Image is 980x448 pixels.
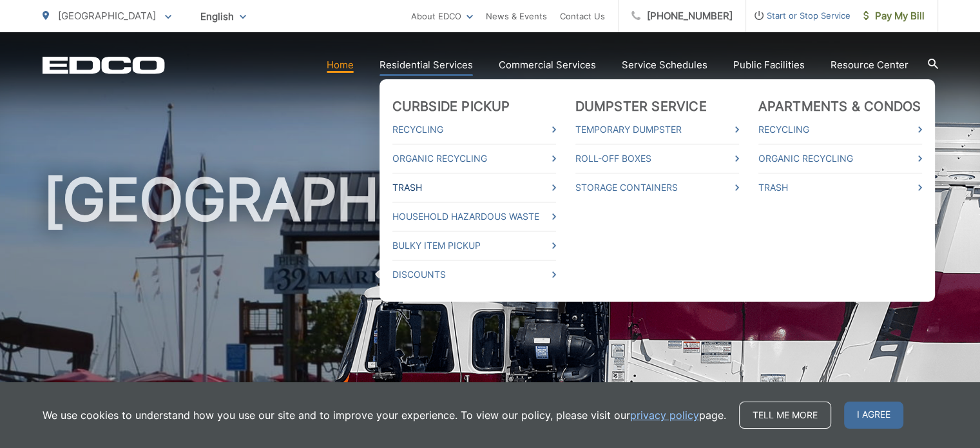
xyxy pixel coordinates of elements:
a: Recycling [392,122,556,137]
a: Storage Containers [575,180,739,195]
a: About EDCO [411,8,473,24]
a: Household Hazardous Waste [392,209,556,224]
a: Temporary Dumpster [575,122,739,137]
span: English [191,5,256,28]
a: Bulky Item Pickup [392,238,556,253]
p: We use cookies to understand how you use our site and to improve your experience. To view our pol... [43,407,726,423]
a: News & Events [486,8,547,24]
a: Organic Recycling [392,151,556,166]
a: Home [327,57,354,73]
a: Residential Services [380,57,473,73]
a: privacy policy [630,407,699,423]
a: Public Facilities [733,57,805,73]
a: Contact Us [560,8,605,24]
span: [GEOGRAPHIC_DATA] [58,10,156,22]
a: Trash [392,180,556,195]
a: Roll-Off Boxes [575,151,739,166]
a: EDCD logo. Return to the homepage. [43,56,165,74]
a: Commercial Services [499,57,596,73]
a: Curbside Pickup [392,99,510,114]
a: Discounts [392,267,556,282]
a: Dumpster Service [575,99,707,114]
a: Resource Center [831,57,908,73]
span: Pay My Bill [863,8,925,24]
a: Service Schedules [622,57,707,73]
